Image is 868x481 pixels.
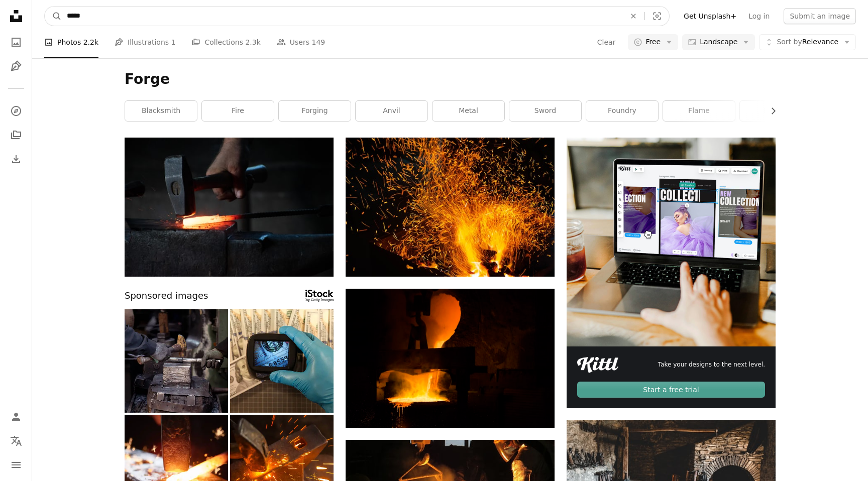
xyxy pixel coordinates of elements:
[279,101,351,121] a: forging
[567,138,776,346] img: file-1719664959749-d56c4ff96871image
[567,138,776,408] a: Take your designs to the next level.Start a free trial
[115,26,175,58] a: Illustrations 1
[597,34,616,50] button: Clear
[577,357,618,373] img: file-1711049718225-ad48364186d3image
[230,309,334,413] img: Checking the authenticity of dollars with a currency detector close-up, forensic examination of b...
[346,138,555,277] img: time lapse photography of fireworks during nighttime
[125,309,228,413] img: metal forging with using hammer
[432,101,504,121] a: metal
[742,8,776,24] a: Log in
[346,289,555,428] img: A man standing in front of a metal furnace
[622,7,644,26] button: Clear
[245,37,260,48] span: 2.3k
[645,7,669,26] button: Visual search
[6,56,26,76] a: Illustrations
[6,101,26,121] a: Explore
[700,37,737,47] span: Landscape
[356,101,427,121] a: anvil
[125,70,776,88] h1: Forge
[577,382,765,398] div: Start a free trial
[682,34,755,50] button: Landscape
[645,37,661,47] span: Free
[628,34,678,50] button: Free
[312,37,325,48] span: 149
[740,101,812,121] a: bonfire
[6,125,26,145] a: Collections
[759,34,856,50] button: Sort byRelevance
[6,149,26,169] a: Download History
[6,32,26,52] a: Photos
[346,353,555,363] a: A man standing in front of a metal furnace
[44,6,670,26] form: Find visuals sitewide
[777,38,802,46] span: Sort by
[764,101,776,121] button: scroll list to the right
[171,37,176,48] span: 1
[125,101,197,121] a: blacksmith
[509,101,581,121] a: sword
[277,26,325,58] a: Users 149
[784,8,856,24] button: Submit an image
[6,6,26,28] a: Home — Unsplash
[658,360,765,369] span: Take your designs to the next level.
[125,138,334,277] img: man pounding hammer on hot iron rod
[346,202,555,211] a: time lapse photography of fireworks during nighttime
[125,289,208,303] span: Sponsored images
[191,26,260,58] a: Collections 2.3k
[663,101,735,121] a: flame
[6,407,26,427] a: Log in / Sign up
[777,37,838,47] span: Relevance
[45,7,62,26] button: Search Unsplash
[586,101,658,121] a: foundry
[678,8,742,24] a: Get Unsplash+
[6,455,26,475] button: Menu
[202,101,274,121] a: fire
[6,431,26,451] button: Language
[125,202,334,211] a: man pounding hammer on hot iron rod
